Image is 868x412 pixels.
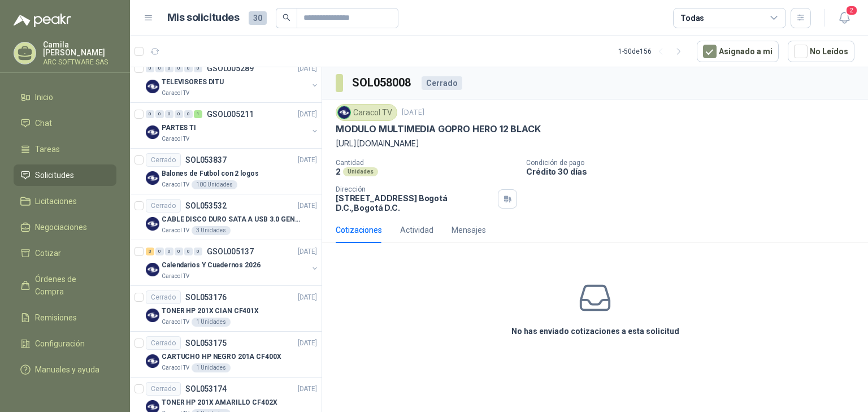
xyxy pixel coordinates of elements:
a: 3 0 0 0 0 0 GSOL005137[DATE] Company LogoCalendarios Y Cuadernos 2026Caracol TV [146,245,319,281]
p: TELEVISORES DITU [162,77,224,88]
p: [DATE] [298,155,317,166]
a: Negociaciones [14,216,116,238]
p: SOL053175 [185,339,227,347]
a: Licitaciones [14,190,116,212]
span: Remisiones [35,311,77,324]
div: 0 [175,64,183,72]
p: CABLE DISCO DURO SATA A USB 3.0 GENERICO [162,214,302,225]
p: GSOL005137 [207,248,254,255]
h3: SOL058008 [352,74,413,92]
div: 0 [146,64,154,72]
p: Caracol TV [162,363,189,372]
a: CerradoSOL053176[DATE] Company LogoTONER HP 201X CIAN CF401XCaracol TV1 Unidades [130,286,322,332]
img: Company Logo [146,263,159,276]
div: Cotizaciones [336,224,382,236]
p: Balones de Futbol con 2 logos [162,168,259,179]
div: 0 [155,64,164,72]
div: 100 Unidades [192,180,237,189]
p: Caracol TV [162,318,189,327]
div: 3 [146,248,154,255]
p: Caracol TV [162,272,189,281]
button: No Leídos [788,41,854,62]
h3: No has enviado cotizaciones a esta solicitud [511,325,679,337]
p: Caracol TV [162,226,189,235]
p: [STREET_ADDRESS] Bogotá D.C. , Bogotá D.C. [336,193,493,212]
span: Manuales y ayuda [35,363,99,376]
span: Configuración [35,337,85,350]
div: 0 [146,110,154,118]
div: 0 [155,248,164,255]
img: Company Logo [146,217,159,231]
a: Inicio [14,86,116,108]
a: Remisiones [14,307,116,328]
p: PARTES TI [162,123,196,133]
p: Calendarios Y Cuadernos 2026 [162,260,261,271]
img: Company Logo [146,354,159,368]
p: [DATE] [298,246,317,257]
p: CARTUCHO HP NEGRO 201A CF400X [162,352,281,362]
p: MODULO MULTIMEDIA GOPRO HERO 12 BLACK [336,123,540,135]
img: Company Logo [146,171,159,185]
p: [DATE] [402,107,424,118]
span: Cotizar [35,247,61,259]
p: [DATE] [298,338,317,349]
div: 0 [165,110,173,118]
div: 1 [194,110,202,118]
div: 0 [184,110,193,118]
p: Condición de pago [526,159,863,167]
div: 0 [175,110,183,118]
img: Company Logo [338,106,350,119]
button: 2 [834,8,854,28]
a: Configuración [14,333,116,354]
p: GSOL005211 [207,110,254,118]
a: Tareas [14,138,116,160]
span: Inicio [35,91,53,103]
div: Caracol TV [336,104,397,121]
div: 0 [165,64,173,72]
p: [DATE] [298,292,317,303]
p: Caracol TV [162,89,189,98]
div: 0 [194,248,202,255]
div: 1 - 50 de 156 [618,42,688,60]
p: SOL053174 [185,385,227,393]
a: Cotizar [14,242,116,264]
p: Caracol TV [162,180,189,189]
div: Cerrado [146,290,181,304]
p: TONER HP 201X CIAN CF401X [162,306,259,316]
p: [DATE] [298,201,317,211]
a: 0 0 0 0 0 0 GSOL005289[DATE] Company LogoTELEVISORES DITUCaracol TV [146,62,319,98]
div: 1 Unidades [192,363,231,372]
img: Logo peakr [14,14,71,27]
span: 30 [249,11,267,25]
span: Solicitudes [35,169,74,181]
a: Manuales y ayuda [14,359,116,380]
span: Negociaciones [35,221,87,233]
button: Asignado a mi [697,41,779,62]
p: SOL053176 [185,293,227,301]
div: Cerrado [422,76,462,90]
p: [DATE] [298,63,317,74]
a: Solicitudes [14,164,116,186]
p: SOL053837 [185,156,227,164]
div: Unidades [343,167,378,176]
p: SOL053532 [185,202,227,210]
div: 0 [184,64,193,72]
div: Todas [680,12,704,24]
div: 3 Unidades [192,226,231,235]
p: Cantidad [336,159,517,167]
h1: Mis solicitudes [167,10,240,26]
p: Camila [PERSON_NAME] [43,41,116,57]
div: 0 [155,110,164,118]
p: [DATE] [298,384,317,394]
span: 2 [845,5,858,16]
a: CerradoSOL053175[DATE] Company LogoCARTUCHO HP NEGRO 201A CF400XCaracol TV1 Unidades [130,332,322,378]
p: Crédito 30 días [526,167,863,176]
div: Cerrado [146,336,181,350]
img: Company Logo [146,309,159,322]
a: CerradoSOL053837[DATE] Company LogoBalones de Futbol con 2 logosCaracol TV100 Unidades [130,149,322,194]
p: ARC SOFTWARE SAS [43,59,116,66]
a: Chat [14,112,116,134]
img: Company Logo [146,80,159,93]
div: 1 Unidades [192,318,231,327]
p: 2 [336,167,341,176]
